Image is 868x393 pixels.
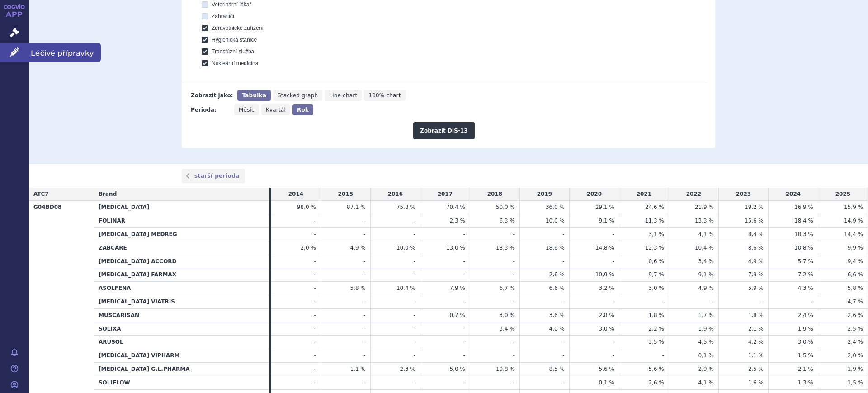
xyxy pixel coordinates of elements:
[396,285,415,291] span: 10,4 %
[513,352,515,359] span: -
[94,282,269,295] th: ASOLFENA
[350,285,366,291] span: 5,8 %
[549,366,565,372] span: 8,5 %
[798,326,813,332] span: 1,9 %
[94,201,269,214] th: [MEDICAL_DATA]
[549,271,565,278] span: 2,6 %
[463,339,465,345] span: -
[94,255,269,268] th: [MEDICAL_DATA] ACCORD
[798,271,813,278] span: 7,2 %
[396,245,415,251] span: 10,0 %
[94,214,269,228] th: FOLINAR
[695,204,714,210] span: 21,9 %
[848,339,863,345] span: 2,4 %
[413,271,415,278] span: -
[645,218,664,224] span: 11,3 %
[649,285,664,291] span: 3,0 %
[798,379,813,386] span: 1,3 %
[242,92,266,99] span: Tabulka
[513,379,515,386] span: -
[546,204,565,210] span: 36,0 %
[463,298,465,305] span: -
[649,379,664,386] span: 2,6 %
[413,339,415,345] span: -
[363,258,365,265] span: -
[599,379,614,386] span: 0,1 %
[599,326,614,332] span: 3,0 %
[363,339,365,345] span: -
[669,188,718,201] td: 2022
[848,366,863,372] span: 1,9 %
[748,312,764,318] span: 1,8 %
[698,231,714,237] span: 4,1 %
[748,339,764,345] span: 4,2 %
[613,339,614,345] span: -
[33,191,49,197] span: ATC7
[500,285,515,291] span: 6,7 %
[519,188,569,201] td: 2019
[496,366,515,372] span: 10,8 %
[396,204,415,210] span: 75,8 %
[848,326,863,332] span: 2,5 %
[413,298,415,305] span: -
[212,37,257,43] span: Hygienická stanice
[569,188,619,201] td: 2020
[266,107,286,113] span: Kvartál
[363,271,365,278] span: -
[848,285,863,291] span: 5,8 %
[314,298,316,305] span: -
[29,43,101,62] span: Léčivé přípravky
[212,48,254,55] span: Transfúzní služba
[798,339,813,345] span: 3,0 %
[718,188,768,201] td: 2023
[191,90,233,101] div: Zobrazit jako:
[413,122,474,139] button: Zobrazit DIS-13
[649,258,664,265] span: 0,6 %
[329,92,357,99] span: Line chart
[500,326,515,332] span: 3,4 %
[413,231,415,237] span: -
[363,312,365,318] span: -
[613,231,614,237] span: -
[649,312,664,318] span: 1,8 %
[314,312,316,318] span: -
[314,231,316,237] span: -
[314,218,316,224] span: -
[662,352,664,359] span: -
[698,352,714,359] span: 0,1 %
[271,188,321,201] td: 2014
[450,312,465,318] span: 0,7 %
[649,326,664,332] span: 2,2 %
[748,366,764,372] span: 2,5 %
[748,231,764,237] span: 8,4 %
[191,104,230,115] div: Perioda:
[798,366,813,372] span: 2,1 %
[513,339,515,345] span: -
[549,312,565,318] span: 3,6 %
[363,298,365,305] span: -
[595,271,614,278] span: 10,9 %
[463,231,465,237] span: -
[595,245,614,251] span: 14,8 %
[599,218,614,224] span: 9,1 %
[794,204,813,210] span: 16,9 %
[848,245,863,251] span: 9,9 %
[450,285,465,291] span: 7,9 %
[698,271,714,278] span: 9,1 %
[698,339,714,345] span: 4,5 %
[563,352,565,359] span: -
[321,188,370,201] td: 2015
[94,228,269,241] th: [MEDICAL_DATA] MEDREG
[94,241,269,255] th: ZABCARE
[798,258,813,265] span: 5,7 %
[662,298,664,305] span: -
[314,271,316,278] span: -
[794,218,813,224] span: 18,4 %
[94,308,269,322] th: MUSCARISAN
[212,25,264,31] span: Zdravotnické zařízení
[649,366,664,372] span: 5,6 %
[413,326,415,332] span: -
[500,312,515,318] span: 3,0 %
[413,379,415,386] span: -
[848,312,863,318] span: 2,6 %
